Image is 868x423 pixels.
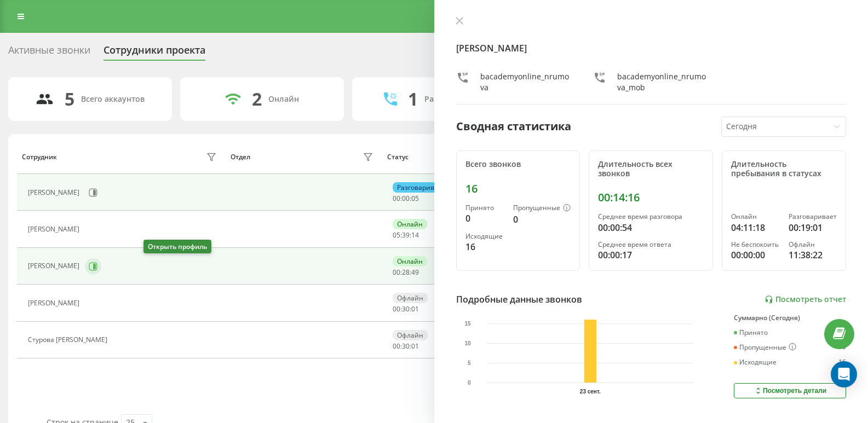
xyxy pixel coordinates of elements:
[465,160,571,169] div: Всего звонков
[731,213,779,221] div: Онлайн
[598,160,704,178] div: Длительность всех звонков
[465,212,505,225] div: 0
[28,225,82,233] div: [PERSON_NAME]
[411,341,419,351] span: 01
[731,221,779,234] div: 04:11:18
[393,269,419,276] div: : :
[754,386,826,395] div: Посмотреть детали
[393,343,419,350] div: : :
[456,118,571,135] div: Сводная статистика
[143,240,211,253] div: Открыть профиль
[734,314,846,322] div: Суммарно (Сегодня)
[734,358,777,366] div: Исходящие
[268,95,299,104] div: Онлайн
[465,233,505,240] div: Исходящие
[402,304,410,314] span: 30
[456,42,847,55] h4: [PERSON_NAME]
[28,299,82,307] div: [PERSON_NAME]
[402,194,410,203] span: 00
[734,383,846,398] button: Посмотреть детали
[789,241,837,248] div: Офлайн
[734,329,768,337] div: Принято
[456,293,582,306] div: Подробные данные звонков
[402,230,410,240] span: 39
[598,241,704,248] div: Среднее время ответа
[467,380,470,386] text: 0
[393,182,450,193] div: Разговаривает
[731,248,779,262] div: 00:00:00
[411,230,419,240] span: 14
[731,160,837,178] div: Длительность пребывания в статусах
[22,153,57,161] div: Сотрудник
[252,89,262,109] div: 2
[393,341,400,351] span: 00
[465,182,571,195] div: 16
[104,44,205,61] div: Сотрудники проекта
[8,44,90,61] div: Активные звонки
[838,358,846,366] div: 16
[465,240,505,253] div: 16
[513,204,571,213] div: Пропущенные
[513,213,571,226] div: 0
[598,221,704,234] div: 00:00:54
[231,153,250,161] div: Отдел
[408,89,418,109] div: 1
[789,213,837,221] div: Разговаривает
[393,305,419,313] div: : :
[831,361,857,387] div: Open Intercom Messenger
[789,248,837,262] div: 11:38:22
[731,241,779,248] div: Не беспокоить
[579,389,600,395] text: 23 сент.
[81,95,145,104] div: Всего аккаунтов
[28,336,110,344] div: Cтурова [PERSON_NAME]
[598,213,704,221] div: Среднее время разговора
[387,153,409,161] div: Статус
[402,268,410,277] span: 28
[393,330,428,340] div: Офлайн
[411,194,419,203] span: 05
[464,340,471,346] text: 10
[393,293,428,303] div: Офлайн
[393,256,427,266] div: Онлайн
[789,221,837,234] div: 00:19:01
[28,189,82,196] div: [PERSON_NAME]
[393,268,400,277] span: 00
[393,219,427,229] div: Онлайн
[411,304,419,314] span: 01
[393,231,419,239] div: : :
[598,191,704,204] div: 00:14:16
[598,248,704,262] div: 00:00:17
[464,321,471,327] text: 15
[465,204,505,212] div: Принято
[393,230,400,240] span: 05
[467,360,470,366] text: 5
[617,71,709,93] div: bacademyonline_nrumova_mob
[764,295,846,304] a: Посмотреть отчет
[393,194,400,203] span: 00
[424,95,484,104] div: Разговаривают
[393,304,400,314] span: 00
[393,195,419,202] div: : :
[402,341,410,351] span: 30
[734,343,796,352] div: Пропущенные
[28,262,82,270] div: [PERSON_NAME]
[480,71,572,93] div: bacademyonline_nrumova
[65,89,74,109] div: 5
[411,268,419,277] span: 49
